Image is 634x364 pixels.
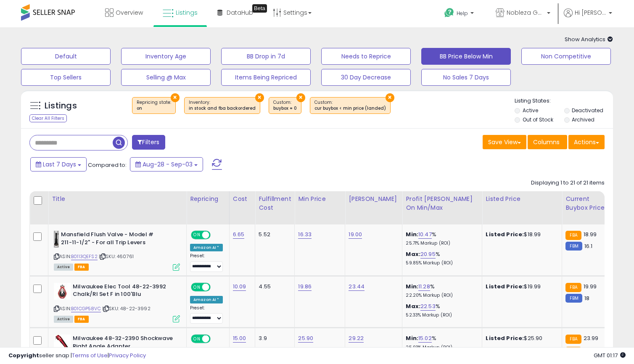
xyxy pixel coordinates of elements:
p: Listing States: [515,97,613,105]
span: Help [457,10,468,17]
span: All listings currently available for purchase on Amazon [54,316,73,323]
div: Min Price [298,195,341,203]
span: Compared to: [88,161,127,169]
button: Columns [528,135,567,149]
div: Preset: [190,253,223,272]
div: Profit [PERSON_NAME] on Min/Max [406,195,478,212]
p: 52.33% Markup (ROI) [406,312,475,318]
th: The percentage added to the cost of goods (COGS) that forms the calculator for Min & Max prices. [402,191,482,224]
small: FBM [565,242,582,251]
span: 23.99 [584,334,599,342]
b: Listed Price: [486,282,524,290]
span: All listings currently available for purchase on Amazon [54,264,73,271]
a: 10.47 [418,230,432,239]
a: 6.65 [233,230,245,239]
button: × [296,93,305,102]
b: Min: [406,282,418,290]
p: 59.85% Markup (ROI) [406,260,475,266]
p: 22.20% Markup (ROI) [406,293,475,298]
div: Clear All Filters [29,114,67,122]
span: FBA [74,264,89,271]
a: B0113QEFS2 [71,253,98,260]
b: Min: [406,334,418,342]
span: Custom: [273,99,297,112]
span: Hi [PERSON_NAME] [575,8,606,17]
div: Repricing [190,195,226,203]
span: Overview [116,8,143,17]
b: Mansfield Flush Valve - Model # 211-11-1/2" - For all Trip Levers [61,231,163,248]
span: 2025-09-12 01:17 GMT [594,351,626,359]
strong: Copyright [8,351,39,359]
button: × [171,93,180,102]
div: Tooltip anchor [252,4,267,13]
span: ON [192,335,202,343]
span: ON [192,232,202,239]
span: OFF [209,232,223,239]
b: Milwaukee 48-32-2390 Shockwave Right Angle Adapter [73,335,175,352]
a: 20.95 [420,250,436,258]
a: B01CGP58VC [71,305,101,312]
span: ON [192,283,202,290]
div: % [406,251,475,266]
div: on [137,106,171,111]
div: Current Buybox Price [565,195,609,212]
button: Needs to Reprice [321,48,411,65]
span: Show Analytics [565,35,613,43]
button: Items Being Repriced [221,69,311,86]
span: Aug-28 - Sep-03 [143,160,193,169]
button: No Sales 7 Days [421,69,511,86]
p: 25.71% Markup (ROI) [406,240,475,246]
a: 19.00 [349,230,362,239]
div: Amazon AI * [190,296,223,303]
a: Terms of Use [72,351,108,359]
label: Out of Stock [523,116,553,123]
button: × [255,93,264,102]
div: Fulfillment Cost [259,195,291,212]
a: 25.90 [298,334,313,343]
div: 3.9 [259,335,288,342]
div: 4.55 [259,283,288,290]
img: 312+XRjPz0L._SL40_.jpg [54,335,71,351]
button: BB Price Below Min [421,48,511,65]
button: BB Drop in 7d [221,48,311,65]
div: % [406,283,475,298]
a: 19.86 [298,282,312,291]
button: Aug-28 - Sep-03 [130,157,203,171]
div: buybox = 0 [273,106,297,111]
div: % [406,303,475,318]
div: in stock and fba backordered [189,106,256,111]
div: Listed Price [486,195,558,203]
div: ASIN: [54,283,180,322]
div: Title [52,195,183,203]
span: Repricing state : [137,99,171,112]
a: 15.00 [233,334,246,343]
span: Last 7 Days [43,160,76,169]
div: 5.52 [259,231,288,238]
a: 23.44 [349,282,365,291]
span: Listings [176,8,198,17]
span: 19.99 [584,282,597,290]
label: Active [523,107,538,114]
button: Filters [132,135,165,150]
span: FBA [74,316,89,323]
div: ASIN: [54,231,180,270]
span: Nobleza Goods [507,8,544,17]
a: 11.28 [418,282,430,291]
button: Last 7 Days [30,157,87,171]
button: Default [21,48,111,65]
span: 18.99 [584,230,597,238]
h5: Listings [45,100,77,112]
label: Archived [572,116,594,123]
b: Listed Price: [486,334,524,342]
div: Cost [233,195,252,203]
label: Deactivated [572,107,603,114]
div: Amazon AI * [190,244,223,251]
span: 18 [584,294,589,302]
a: 15.02 [418,334,432,343]
button: × [386,93,394,102]
b: Min: [406,230,418,238]
div: $25.90 [486,335,555,342]
img: 318mDHB2bFL._SL40_.jpg [54,283,71,300]
button: Selling @ Max [121,69,211,86]
i: Get Help [444,8,454,18]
